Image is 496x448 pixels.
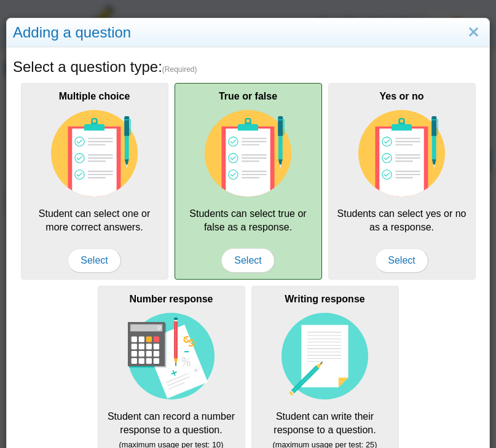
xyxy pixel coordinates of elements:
b: Writing response [285,294,364,304]
div: Students can select yes or no as a response. [328,83,476,280]
div: Student can select one or more correct answers. [21,83,168,280]
b: True or false [219,91,277,101]
a: Close [464,22,483,43]
b: Yes or no [379,91,423,101]
h5: Select a question type: [13,57,483,77]
span: Select [68,248,120,273]
img: item-type-number-response.svg [128,313,215,400]
img: item-type-multiple-choice.svg [205,110,292,197]
img: item-type-multiple-choice.svg [51,110,138,197]
img: item-type-writing-response.svg [281,313,369,400]
b: Multiple choice [59,91,130,101]
div: Adding a question [7,18,489,47]
span: (Required) [162,65,197,75]
div: Students can select true or false as a response. [175,83,322,280]
img: item-type-multiple-choice.svg [358,110,446,197]
b: Number response [129,294,213,304]
span: Select [375,248,428,273]
span: Select [221,248,274,273]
